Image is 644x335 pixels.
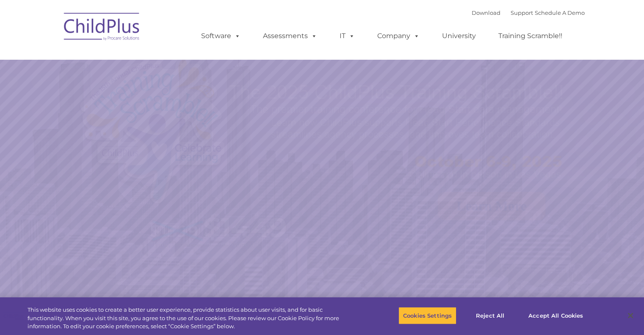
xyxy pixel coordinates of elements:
a: Company [369,28,428,44]
a: Download [472,9,500,16]
img: ChildPlus by Procare Solutions [60,7,144,49]
a: Learn More [438,192,545,220]
a: Assessments [254,28,326,44]
button: Cookies Settings [398,307,456,324]
div: This website uses cookies to create a better user experience, provide statistics about user visit... [28,306,354,331]
a: Software [193,28,249,44]
a: University [434,28,484,44]
font: | [472,9,585,16]
a: Support [511,9,533,16]
a: IT [331,28,363,44]
a: Training Scramble!! [490,28,571,44]
span: Last name [118,56,144,62]
button: Close [621,306,640,325]
button: Accept All Cookies [524,307,588,324]
a: Schedule A Demo [535,9,585,16]
button: Reject All [464,307,517,324]
span: Phone number [118,91,154,97]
